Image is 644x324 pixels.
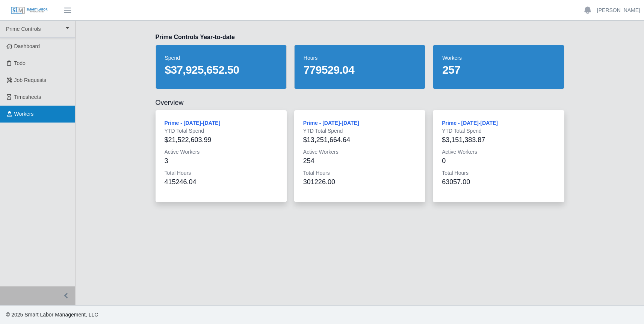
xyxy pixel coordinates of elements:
[303,177,416,187] div: 301226.00
[303,135,416,145] div: $13,251,664.64
[14,77,47,83] span: Job Requests
[597,6,640,14] a: [PERSON_NAME]
[442,63,555,77] dd: 257
[165,63,277,77] dd: $37,925,652.50
[304,54,416,62] dt: hours
[165,156,278,166] div: 3
[165,148,278,156] dt: Active Workers
[14,43,40,49] span: Dashboard
[165,177,278,187] div: 415246.04
[165,135,278,145] div: $21,522,603.99
[304,63,416,77] dd: 779529.04
[165,54,277,62] dt: spend
[442,127,555,135] dt: YTD Total Spend
[303,169,416,177] dt: Total Hours
[442,54,555,62] dt: workers
[165,120,221,126] a: Prime - [DATE]-[DATE]
[14,94,41,100] span: Timesheets
[156,98,564,107] h2: Overview
[442,169,555,177] dt: Total Hours
[442,120,498,126] a: Prime - [DATE]-[DATE]
[165,127,278,135] dt: YTD Total Spend
[442,177,555,187] div: 63057.00
[14,60,26,66] span: Todo
[6,312,98,318] span: © 2025 Smart Labor Management, LLC
[442,156,555,166] div: 0
[303,148,416,156] dt: Active Workers
[11,6,48,15] img: SLM Logo
[303,156,416,166] div: 254
[156,33,564,42] h3: Prime Controls Year-to-date
[442,148,555,156] dt: Active Workers
[14,111,34,117] span: Workers
[442,135,555,145] div: $3,151,383.87
[303,120,359,126] a: Prime - [DATE]-[DATE]
[303,127,416,135] dt: YTD Total Spend
[165,169,278,177] dt: Total Hours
